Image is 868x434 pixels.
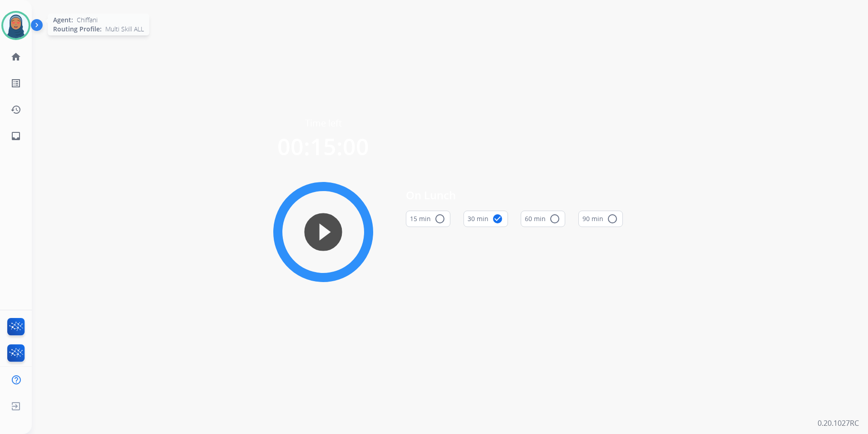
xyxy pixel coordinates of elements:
mat-icon: inbox [10,131,21,141]
button: 15 min [406,211,450,227]
mat-icon: check_circle [492,213,503,224]
button: 60 min [521,211,565,227]
mat-icon: history [10,104,21,115]
mat-icon: play_circle_filled [318,227,329,237]
p: 0.20.1027RC [818,418,859,429]
mat-icon: home [10,51,21,62]
span: Agent: [53,15,73,25]
span: Chiffani [77,15,98,25]
span: Multi Skill ALL [105,25,144,34]
span: 00:15:00 [277,131,369,162]
mat-icon: radio_button_unchecked [549,213,560,224]
span: Time left [305,117,342,130]
span: Routing Profile: [53,25,102,34]
img: avatar [3,13,29,38]
button: 90 min [578,211,623,227]
mat-icon: list_alt [10,78,21,89]
mat-icon: radio_button_unchecked [607,213,618,224]
span: On Lunch [406,187,623,203]
mat-icon: radio_button_unchecked [434,213,445,224]
button: 30 min [464,211,508,227]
